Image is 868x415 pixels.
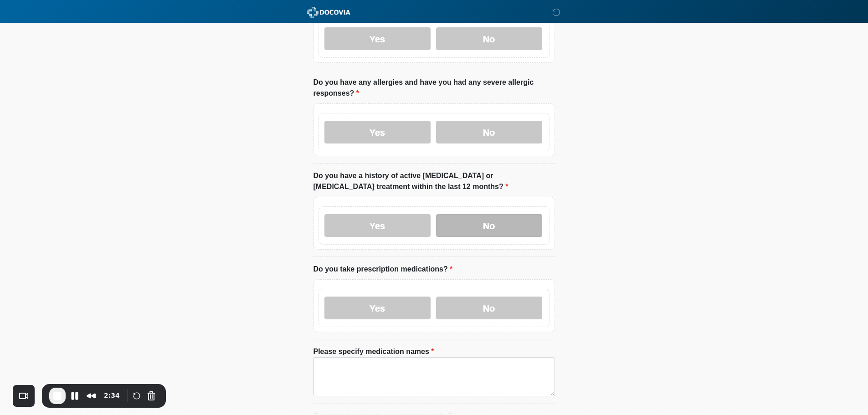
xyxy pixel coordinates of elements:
label: Yes [324,121,431,143]
label: No [436,297,542,319]
label: Yes [324,27,431,50]
label: Yes [324,297,431,319]
label: No [436,121,542,143]
label: Do you have a history of active [MEDICAL_DATA] or [MEDICAL_DATA] treatment within the last 12 mon... [313,170,555,192]
label: No [436,214,542,237]
label: Yes [324,214,431,237]
label: No [436,27,542,50]
label: Do you take prescription medications? [313,264,453,275]
label: Do you have any allergies and have you had any severe allergic responses? [313,77,555,99]
label: Please specify medication names [313,346,434,357]
img: ABC Med Spa- GFEase Logo [304,7,353,18]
